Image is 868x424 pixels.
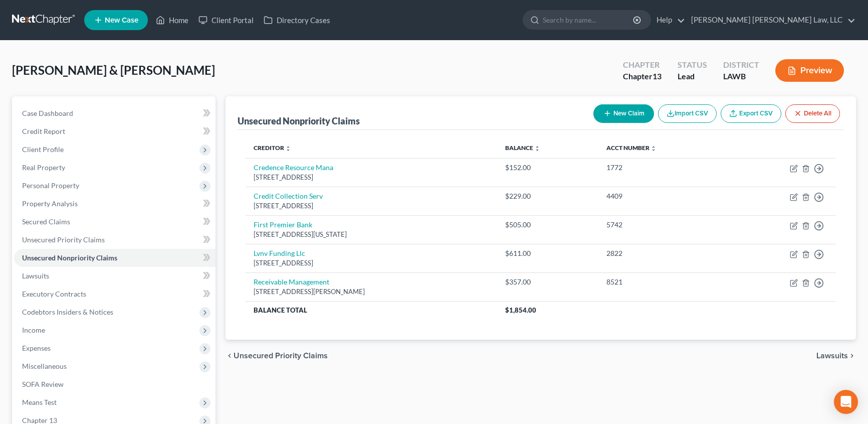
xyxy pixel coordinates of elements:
div: Open Intercom Messenger [834,390,858,414]
th: Balance Total [246,301,497,319]
div: Unsecured Nonpriority Claims [238,115,360,127]
span: Personal Property [22,181,79,190]
a: Executory Contracts [14,285,215,303]
a: Secured Claims [14,213,215,231]
a: Lawsuits [14,267,215,285]
div: 4409 [606,191,721,201]
i: chevron_left [226,352,234,360]
a: Credit Report [14,122,215,140]
div: 5742 [606,220,721,230]
div: Status [678,59,707,71]
span: Unsecured Nonpriority Claims [22,253,117,262]
a: Unsecured Nonpriority Claims [14,249,215,267]
a: Credence Resource Mana [254,163,333,172]
div: 8521 [606,277,721,287]
a: Home [151,11,193,29]
button: New Claim [593,104,654,123]
a: Lvnv Funding Llc [254,249,305,257]
a: Credit Collection Serv [254,192,323,200]
a: Case Dashboard [14,104,215,122]
div: Chapter [623,59,662,71]
a: Property Analysis [14,195,215,213]
div: LAWB [723,71,759,82]
button: Preview [775,59,844,82]
span: Executory Contracts [22,290,86,298]
button: Import CSV [658,104,717,123]
a: Creditor unfold_more [254,144,291,152]
a: Unsecured Priority Claims [14,231,215,249]
div: [STREET_ADDRESS] [254,173,489,182]
span: New Case [105,17,138,24]
div: 2822 [606,248,721,258]
button: Lawsuits chevron_right [816,352,856,360]
div: [STREET_ADDRESS][PERSON_NAME] [254,287,489,297]
span: Unsecured Priority Claims [22,235,105,244]
a: Receivable Management [254,277,329,286]
div: $505.00 [505,220,590,230]
span: Income [22,326,45,334]
div: [STREET_ADDRESS] [254,258,489,268]
a: First Premier Bank [254,220,312,229]
button: chevron_left Unsecured Priority Claims [226,352,328,360]
span: Case Dashboard [22,109,73,117]
span: Unsecured Priority Claims [234,352,328,360]
div: $357.00 [505,277,590,287]
span: Miscellaneous [22,362,67,370]
a: Client Portal [193,11,259,29]
span: Client Profile [22,145,64,154]
span: [PERSON_NAME] & [PERSON_NAME] [12,63,215,77]
i: unfold_more [650,146,657,152]
span: Expenses [22,344,51,352]
a: [PERSON_NAME] [PERSON_NAME] Law, LLC [686,11,855,29]
div: $152.00 [505,163,590,173]
a: Balance unfold_more [505,144,540,152]
span: Lawsuits [816,352,848,360]
span: Means Test [22,398,57,406]
div: $611.00 [505,248,590,258]
a: Help [652,11,685,29]
input: Search by name... [543,11,634,29]
div: District [723,59,759,71]
a: Export CSV [721,104,781,123]
a: Acct Number unfold_more [606,144,657,152]
i: chevron_right [848,352,856,360]
span: 13 [653,71,662,81]
span: Lawsuits [22,271,49,280]
div: [STREET_ADDRESS][US_STATE] [254,230,489,239]
span: Secured Claims [22,217,70,226]
a: Directory Cases [259,11,335,29]
i: unfold_more [534,146,540,152]
div: Chapter [623,71,662,82]
span: Property Analysis [22,199,78,208]
span: Real Property [22,163,65,172]
div: 1772 [606,163,721,173]
a: SOFA Review [14,375,215,393]
div: [STREET_ADDRESS] [254,201,489,211]
span: $1,854.00 [505,306,536,314]
span: Credit Report [22,127,65,135]
i: unfold_more [285,146,291,152]
span: Codebtors Insiders & Notices [22,308,113,316]
span: SOFA Review [22,380,64,388]
div: $229.00 [505,191,590,201]
button: Delete All [785,104,840,123]
div: Lead [678,71,707,82]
